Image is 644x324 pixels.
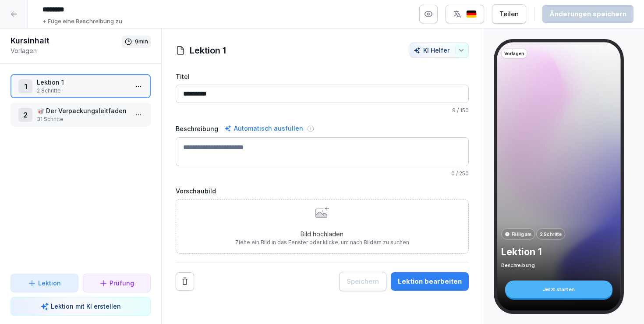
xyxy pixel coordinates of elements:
[492,4,526,24] button: Teilen
[11,103,151,127] div: 2🥡 Der Verpackungsleitfaden31 Schritte
[190,44,226,57] h1: Lektion 1
[135,37,148,46] p: 9 min
[176,124,218,133] label: Beschreibung
[110,278,134,288] p: Prüfung
[235,229,409,239] p: Bild hochladen
[51,302,121,311] p: Lektion mit KI erstellen
[11,274,78,292] button: Lektion
[176,72,469,81] label: Titel
[549,9,626,19] div: Änderungen speichern
[37,87,128,95] p: 2 Schritte
[11,36,122,46] h1: Kursinhalt
[176,186,469,196] label: Vorschaubild
[37,115,128,123] p: 31 Schritte
[37,78,128,87] p: Lektion 1
[501,262,616,269] p: Beschreibung
[414,46,465,54] div: KI Helfer
[11,297,151,316] button: Lektion mit KI erstellen
[542,5,633,23] button: Änderungen speichern
[176,107,469,114] p: / 150
[83,274,151,292] button: Prüfung
[499,9,519,19] div: Teilen
[504,50,524,57] p: Vorlagen
[176,170,469,178] p: / 250
[391,272,469,291] button: Lektion bearbeiten
[501,246,616,258] p: Lektion 1
[466,10,477,18] img: de.svg
[451,170,455,177] span: 0
[235,239,409,246] p: Ziehe ein Bild in das Fenster oder klicke, um nach Bildern zu suchen
[505,281,612,298] div: Jetzt starten
[539,231,561,237] p: 2 Schritte
[18,108,32,122] div: 2
[11,46,122,55] p: Vorlagen
[42,17,122,26] p: + Füge eine Beschreibung zu
[176,272,194,291] button: Remove
[38,278,61,288] p: Lektion
[347,277,379,286] div: Speichern
[410,43,469,58] button: KI Helfer
[223,123,305,134] div: Automatisch ausfüllen
[398,277,462,286] div: Lektion bearbeiten
[339,272,386,291] button: Speichern
[511,231,531,237] p: Fällig am
[11,74,151,98] div: 1Lektion 12 Schritte
[452,107,456,114] span: 9
[37,106,128,115] p: 🥡 Der Verpackungsleitfaden
[18,79,32,93] div: 1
